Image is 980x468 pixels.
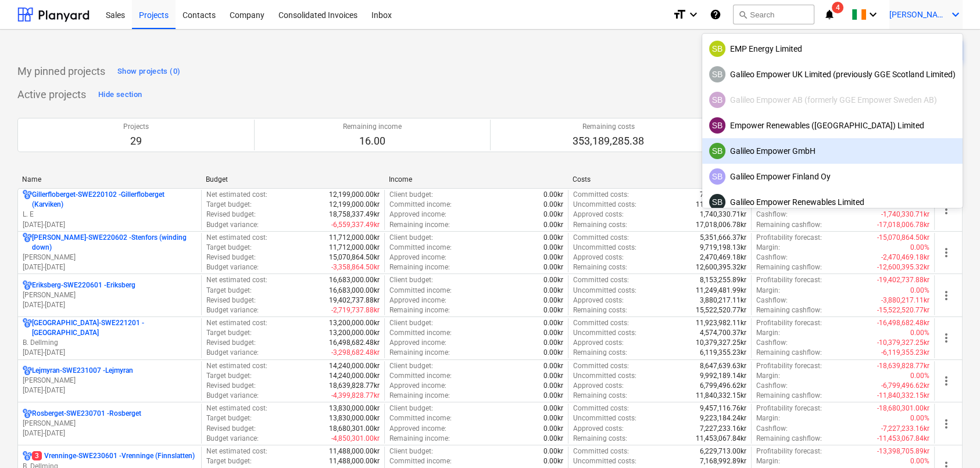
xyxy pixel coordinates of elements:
[709,92,956,108] div: Galileo Empower AB (formerly GGE Empower Sweden AB)
[712,95,723,105] span: SB
[712,146,723,156] span: SB
[709,92,725,108] div: Sharon Brown
[712,121,723,130] span: SB
[709,117,725,134] div: Sharon Brown
[709,168,956,185] div: Galileo Empower Finland Oy
[922,412,980,468] iframe: Chat Widget
[709,143,956,159] div: Galileo Empower GmbH
[709,66,725,82] div: Sharon Brown
[712,197,723,207] span: SB
[709,41,956,57] div: EMP Energy Limited
[709,41,725,57] div: Sharon Brown
[712,172,723,181] span: SB
[709,168,725,185] div: Sharon Brown
[709,66,956,82] div: Galileo Empower UK Limited (previously GGE Scotland Limited)
[709,143,725,159] div: Sharon Brown
[709,194,956,210] div: Galileo Empower Renewables Limited
[712,44,723,53] span: SB
[709,194,725,210] div: Sharon Brown
[709,117,956,134] div: Empower Renewables ([GEOGRAPHIC_DATA]) Limited
[712,70,723,79] span: SB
